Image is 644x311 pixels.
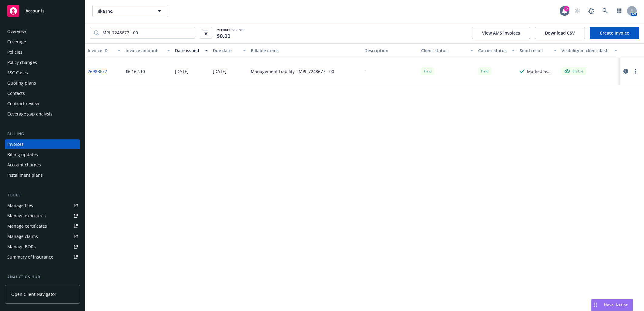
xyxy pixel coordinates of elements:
div: Send result [520,47,550,54]
div: Paid [478,67,491,75]
div: Manage files [7,201,33,210]
button: Nova Assist [591,299,633,311]
div: Billable items [251,47,360,54]
a: Installment plans [5,170,80,180]
span: $0.00 [217,32,230,40]
div: - [364,68,366,75]
a: Search [599,5,611,17]
a: Coverage gap analysis [5,109,80,119]
a: Coverage [5,37,80,47]
div: Coverage gap analysis [7,109,52,119]
a: Summary of insurance [5,252,80,262]
button: Date issued [173,43,210,58]
a: Manage files [5,201,80,210]
div: Marked as sent [527,68,557,75]
div: Quoting plans [7,78,36,88]
a: Create Invoice [590,27,639,39]
a: Contacts [5,89,80,98]
a: 2698BF72 [88,68,107,75]
div: Policies [7,47,22,57]
div: Tools [5,192,80,198]
div: Billing [5,131,80,137]
input: Filter by keyword... [99,27,195,38]
button: Download CSV [535,27,585,39]
div: Client status [421,47,467,54]
div: Invoices [7,139,24,149]
a: Account charges [5,160,80,170]
div: Invoice ID [88,47,114,54]
a: Quoting plans [5,78,80,88]
div: [DATE] [175,68,189,75]
span: Jika Inc. [98,8,150,14]
div: Management Liability - MPL 7248677 - 00 [251,68,334,75]
a: Manage claims [5,232,80,241]
div: Manage certificates [7,221,47,231]
span: Accounts [25,8,45,13]
span: Nova Assist [604,302,628,307]
button: Due date [210,43,248,58]
div: Visibility in client dash [562,47,611,54]
button: View AMS invoices [472,27,530,39]
div: Due date [213,47,239,54]
a: Report a Bug [585,5,597,17]
svg: Search [94,30,99,35]
a: SSC Cases [5,68,80,78]
a: Start snowing [571,5,583,17]
button: Jika Inc. [92,5,168,17]
button: Invoice ID [85,43,123,58]
div: [DATE] [213,68,226,75]
a: Manage BORs [5,242,80,252]
div: Invoice amount [126,47,163,54]
a: Accounts [5,2,80,19]
a: Switch app [613,5,625,17]
button: Client status [419,43,476,58]
div: Account charges [7,160,41,170]
div: Manage exposures [7,211,46,221]
button: Description [362,43,419,58]
a: Policies [5,47,80,57]
a: Manage exposures [5,211,80,221]
button: Carrier status [476,43,518,58]
button: Visibility in client dash [559,43,620,58]
div: Summary of insurance [7,252,53,262]
div: Analytics hub [5,274,80,280]
span: Open Client Navigator [11,291,56,297]
button: Billable items [248,43,362,58]
div: Installment plans [7,170,43,180]
a: Manage certificates [5,221,80,231]
a: Contract review [5,99,80,109]
div: SSC Cases [7,68,28,78]
div: Date issued [175,47,201,54]
a: Billing updates [5,150,80,159]
div: Contract review [7,99,39,109]
div: Manage BORs [7,242,36,252]
a: Policy changes [5,58,80,67]
div: Description [364,47,417,54]
div: Visible [565,69,583,74]
div: Paid [421,67,434,75]
div: Drag to move [592,299,599,311]
div: Carrier status [478,47,508,54]
div: Policy changes [7,58,37,67]
div: Overview [7,27,26,36]
a: Overview [5,27,80,36]
span: Account balance [217,27,245,38]
a: Invoices [5,139,80,149]
div: 9 [564,6,569,12]
button: Invoice amount [123,43,173,58]
div: Coverage [7,37,26,47]
div: $6,162.10 [126,68,145,75]
button: Send result [517,43,559,58]
div: Billing updates [7,150,38,159]
div: Contacts [7,89,25,98]
div: Manage claims [7,232,38,241]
